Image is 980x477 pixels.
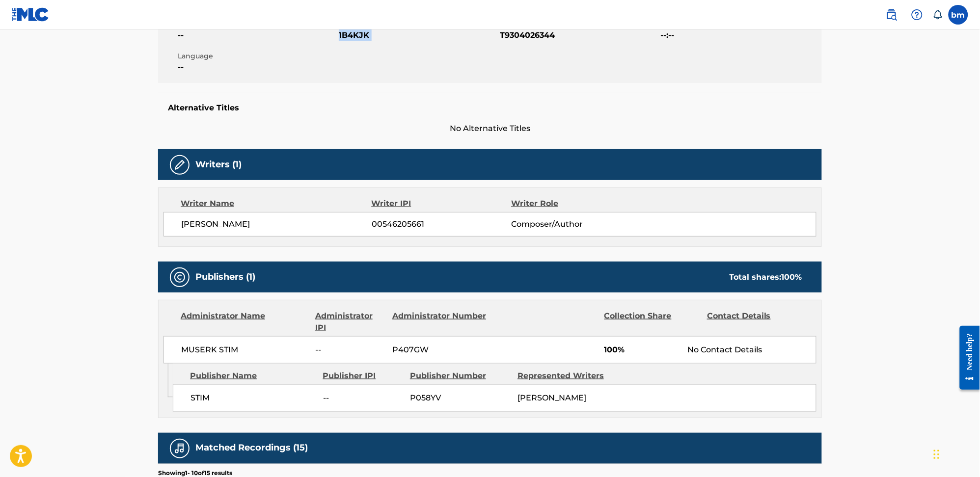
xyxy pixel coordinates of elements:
span: -- [178,29,336,41]
div: Publisher IPI [323,370,403,382]
h5: Writers (1) [195,159,242,170]
img: Publishers [174,271,186,283]
div: Administrator IPI [315,310,385,334]
span: 100 % [782,272,802,282]
div: User Menu [949,5,968,25]
span: No Alternative Titles [158,123,822,134]
div: Writer Name [181,198,372,210]
div: Administrator Number [392,310,488,334]
iframe: Chat Widget [931,430,980,477]
div: No Contact Details [688,344,816,356]
div: Writer IPI [372,198,512,210]
img: Matched Recordings [174,443,186,454]
a: Public Search [882,5,901,25]
div: Drag [934,440,940,469]
div: Collection Share [604,310,700,334]
h5: Matched Recordings (15) [195,443,308,454]
img: Writers [174,159,186,171]
span: 00546205661 [372,218,511,230]
h5: Alternative Titles [168,103,812,113]
span: Composer/Author [511,218,638,230]
span: STIM [191,392,316,404]
span: MUSERK STIM [181,344,308,356]
div: Represented Writers [517,370,618,382]
span: -- [316,344,385,356]
span: --:-- [661,29,819,41]
div: Publisher Number [410,370,510,382]
span: -- [178,61,336,73]
span: [PERSON_NAME] [517,393,586,402]
img: help [911,9,923,21]
div: Help [907,5,927,25]
div: Publisher Name [190,370,315,382]
span: [PERSON_NAME] [181,218,372,230]
div: Notifications [933,10,943,20]
span: Language [178,51,336,61]
img: search [886,9,898,21]
div: Administrator Name [181,310,308,334]
span: 1B4KJK [339,29,497,41]
span: T9304026344 [500,29,658,41]
iframe: Resource Center [953,318,980,397]
span: P407GW [393,344,488,356]
img: MLC Logo [12,7,50,22]
span: 100% [604,344,681,356]
span: -- [323,392,403,404]
span: P058YV [410,392,510,404]
div: Writer Role [511,198,638,210]
div: Total shares: [730,271,802,283]
h5: Publishers (1) [195,271,255,283]
div: Contact Details [707,310,802,334]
